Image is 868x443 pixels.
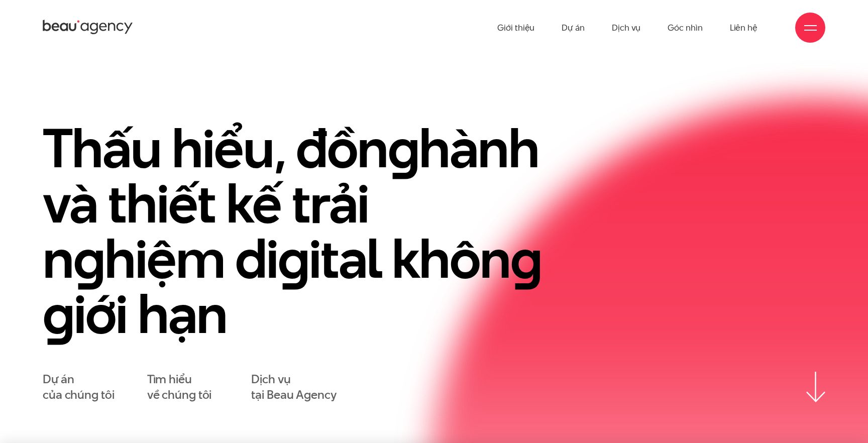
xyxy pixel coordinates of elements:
[147,372,212,403] a: Tìm hiểuvề chúng tôi
[251,372,336,403] a: Dịch vụtại Beau Agency
[388,110,419,186] en: g
[510,221,541,296] en: g
[43,372,114,403] a: Dự áncủa chúng tôi
[73,221,104,296] en: g
[43,276,74,352] en: g
[43,121,556,342] h1: Thấu hiểu, đồn hành và thiết kế trải n hiệm di ital khôn iới hạn
[278,221,309,296] en: g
